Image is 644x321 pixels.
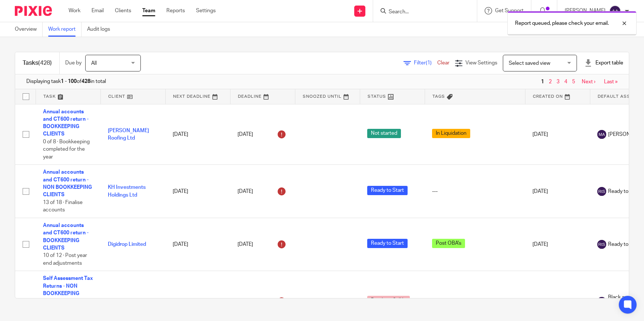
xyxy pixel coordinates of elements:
[432,94,445,98] span: Tags
[82,79,90,84] b: 428
[597,240,606,249] img: svg%3E
[609,5,621,17] img: svg%3E
[43,170,92,197] a: Annual accounts and CT600 return - NON BOOKKEEPING CLIENTS
[539,77,546,86] span: 1
[584,59,623,67] div: Export table
[525,218,590,271] td: [DATE]
[525,104,590,165] td: [DATE]
[26,78,106,85] span: Displaying task of in total
[91,61,97,66] span: All
[65,59,82,67] p: Due by
[557,79,560,84] a: 3
[432,298,518,305] div: ---
[108,128,149,141] a: [PERSON_NAME] Roofing Ltd
[597,297,606,306] img: svg%3E
[367,239,408,248] span: Ready to Start
[572,79,575,84] a: 5
[43,200,83,213] span: 13 of 18 · Finalise accounts
[165,218,230,271] td: [DATE]
[43,253,87,266] span: 10 of 12 · Post year end adjustments
[115,7,131,14] a: Clients
[61,79,77,84] b: 1 - 100
[142,7,155,14] a: Team
[238,128,288,140] div: [DATE]
[597,130,606,139] img: svg%3E
[15,6,52,16] img: Pixie
[582,79,595,84] a: Next ›
[48,22,82,37] a: Work report
[196,7,216,14] a: Settings
[465,60,497,66] span: View Settings
[38,60,52,66] span: (428)
[432,239,465,248] span: Post OBA's
[437,60,449,66] a: Clear
[92,7,104,14] a: Email
[43,139,90,160] span: 0 of 8 · Bookkeeping completed for the year
[367,296,410,305] span: Ready to Call In
[238,185,288,197] div: [DATE]
[539,79,618,85] nav: pager
[432,129,470,138] span: In Liquidation
[238,295,288,307] div: [DATE]
[509,61,550,66] span: Select saved view
[43,276,93,304] a: Self Assessment Tax Returns - NON BOOKKEEPING CLIENTS
[525,165,590,218] td: [DATE]
[604,79,618,84] a: Last »
[564,79,567,84] a: 4
[367,186,408,195] span: Ready to Start
[166,7,185,14] a: Reports
[515,20,609,27] p: Report queued, please check your email.
[43,223,89,251] a: Annual accounts and CT600 return - BOOKKEEPING CLIENTS
[43,109,89,137] a: Annual accounts and CT600 return - BOOKKEEPING CLIENTS
[108,185,146,197] a: KH Investments Holdings Ltd
[549,79,552,84] a: 2
[426,60,432,66] span: (1)
[15,22,43,37] a: Overview
[238,238,288,250] div: [DATE]
[597,187,606,196] img: svg%3E
[608,188,641,195] span: Ready to Start
[23,59,52,67] h1: Tasks
[367,129,401,138] span: Not started
[108,242,146,247] a: Digidrop Limited
[432,188,518,195] div: ---
[414,60,437,66] span: Filter
[69,7,80,14] a: Work
[87,22,116,37] a: Audit logs
[165,165,230,218] td: [DATE]
[165,104,230,165] td: [DATE]
[608,241,641,248] span: Ready to Start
